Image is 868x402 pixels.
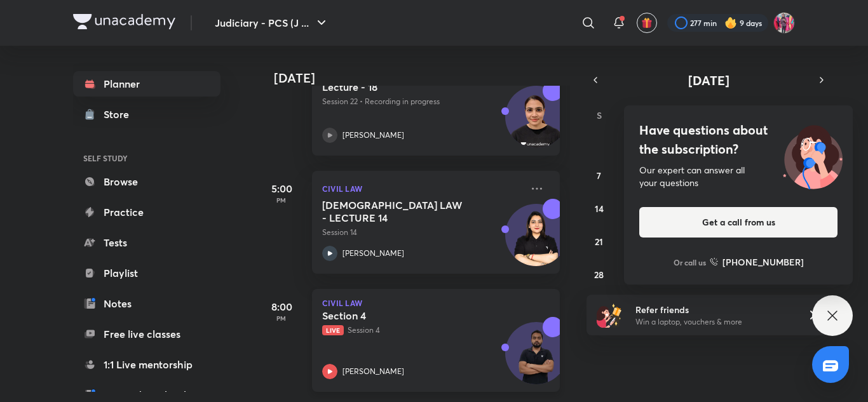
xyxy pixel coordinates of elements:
h5: 8:00 [256,299,307,314]
button: avatar [637,13,657,33]
img: Avatar [506,211,567,272]
p: [PERSON_NAME] [342,130,404,141]
p: Civil Law [322,181,522,196]
img: avatar [641,17,653,29]
div: Store [104,107,137,122]
p: Civil Law [322,299,550,307]
a: Free live classes [73,321,220,347]
img: Archita Mittal [773,12,795,34]
abbr: September 21, 2025 [595,236,603,248]
h5: HINDU LAW - LECTURE 14 [322,199,480,224]
h4: [DATE] [274,70,573,86]
button: September 21, 2025 [589,231,609,251]
a: Store [73,102,220,127]
a: Practice [73,199,220,225]
p: PM [256,196,307,204]
img: streak [724,17,737,29]
p: PM [256,314,307,322]
a: Notes [73,291,220,316]
abbr: September 14, 2025 [595,203,604,215]
a: Browse [73,169,220,194]
p: Or call us [674,257,706,268]
img: Avatar [506,93,567,154]
button: [DATE] [604,71,813,89]
button: Judiciary - PCS (J ... [207,10,337,36]
h5: Lecture - 18 [322,81,480,93]
abbr: September 7, 2025 [597,170,601,182]
p: [PERSON_NAME] [342,366,404,377]
p: Session 22 • Recording in progress [322,96,522,107]
h4: Have questions about the subscription? [639,121,837,159]
abbr: September 28, 2025 [594,269,604,281]
img: Avatar [506,329,567,390]
img: Company Logo [73,14,175,29]
button: Get a call from us [639,207,837,238]
button: September 28, 2025 [589,264,609,285]
a: Playlist [73,260,220,286]
button: September 14, 2025 [589,198,609,218]
p: Session 4 [322,325,522,336]
h6: [PHONE_NUMBER] [722,255,804,269]
a: Planner [73,71,220,97]
span: [DATE] [688,72,729,89]
span: Live [322,325,344,335]
a: 1:1 Live mentorship [73,352,220,377]
abbr: Sunday [597,109,602,121]
h6: Refer friends [635,303,792,316]
p: Session 14 [322,227,522,238]
p: [PERSON_NAME] [342,248,404,259]
a: Tests [73,230,220,255]
h5: 5:00 [256,181,307,196]
h6: SELF STUDY [73,147,220,169]
button: September 7, 2025 [589,165,609,185]
h5: Section 4 [322,309,480,322]
div: Our expert can answer all your questions [639,164,837,189]
img: ttu_illustration_new.svg [773,121,853,189]
a: [PHONE_NUMBER] [710,255,804,269]
p: Win a laptop, vouchers & more [635,316,792,328]
img: referral [597,302,622,328]
a: Company Logo [73,14,175,32]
